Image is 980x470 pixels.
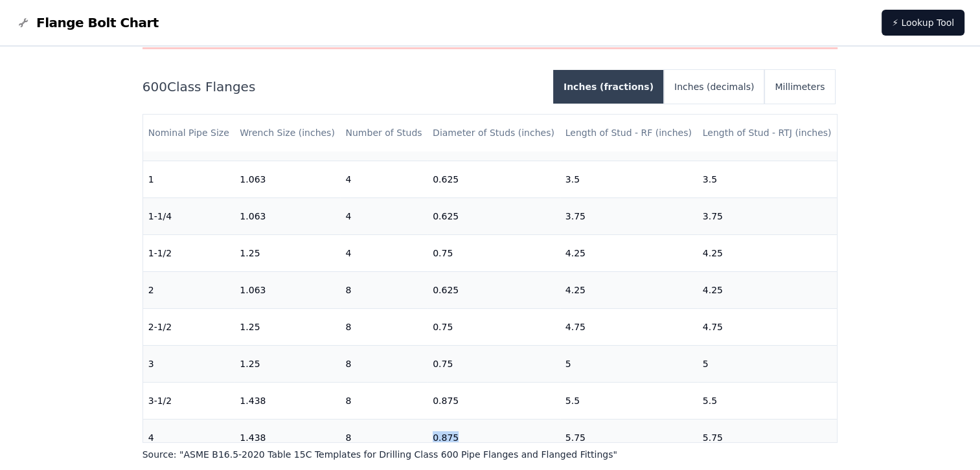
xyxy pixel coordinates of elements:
[143,308,235,345] td: 2-1/2
[427,382,560,419] td: 0.875
[698,382,838,419] td: 5.5
[142,78,543,96] h2: 600 Class Flanges
[764,70,835,104] button: Millimeters
[340,197,427,234] td: 4
[340,161,427,197] td: 4
[234,115,340,151] th: Wrench Size (inches)
[234,161,340,197] td: 1.063
[340,382,427,419] td: 8
[560,115,698,151] th: Length of Stud - RF (inches)
[142,448,838,461] p: Source: " ASME B16.5-2020 Table 15C Templates for Drilling Class 600 Pipe Flanges and Flanged Fit...
[698,271,838,308] td: 4.25
[427,271,560,308] td: 0.625
[560,197,698,234] td: 3.75
[560,234,698,271] td: 4.25
[427,115,560,151] th: Diameter of Studs (inches)
[560,419,698,456] td: 5.75
[16,14,159,32] a: Flange Bolt Chart LogoFlange Bolt Chart
[143,161,235,197] td: 1
[553,70,664,104] button: Inches (fractions)
[340,419,427,456] td: 8
[340,234,427,271] td: 4
[143,419,235,456] td: 4
[234,382,340,419] td: 1.438
[698,308,838,345] td: 4.75
[427,161,560,197] td: 0.625
[340,308,427,345] td: 8
[698,419,838,456] td: 5.75
[427,308,560,345] td: 0.75
[427,419,560,456] td: 0.875
[143,197,235,234] td: 1-1/4
[234,271,340,308] td: 1.063
[234,419,340,456] td: 1.438
[698,115,838,151] th: Length of Stud - RTJ (inches)
[340,115,427,151] th: Number of Studs
[36,14,159,32] span: Flange Bolt Chart
[698,345,838,382] td: 5
[698,234,838,271] td: 4.25
[16,15,31,30] img: Flange Bolt Chart Logo
[143,271,235,308] td: 2
[664,70,764,104] button: Inches (decimals)
[427,345,560,382] td: 0.75
[560,345,698,382] td: 5
[143,234,235,271] td: 1-1/2
[427,197,560,234] td: 0.625
[698,161,838,197] td: 3.5
[560,382,698,419] td: 5.5
[560,161,698,197] td: 3.5
[143,115,235,151] th: Nominal Pipe Size
[698,197,838,234] td: 3.75
[340,345,427,382] td: 8
[427,234,560,271] td: 0.75
[143,382,235,419] td: 3-1/2
[234,197,340,234] td: 1.063
[234,308,340,345] td: 1.25
[234,234,340,271] td: 1.25
[560,271,698,308] td: 4.25
[560,308,698,345] td: 4.75
[234,345,340,382] td: 1.25
[340,271,427,308] td: 8
[882,10,964,36] a: ⚡ Lookup Tool
[143,345,235,382] td: 3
